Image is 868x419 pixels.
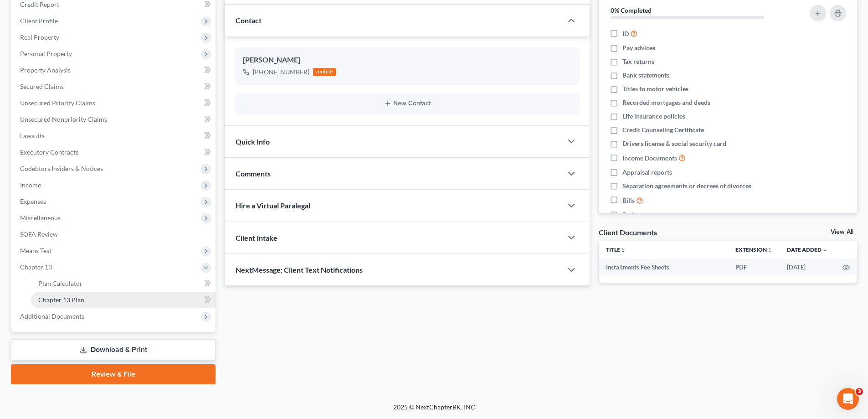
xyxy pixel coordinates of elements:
i: unfold_more [620,248,626,253]
span: Lawsuits [20,132,45,140]
a: Property Analysis [13,62,216,78]
a: Extensionunfold_more [735,246,772,253]
span: Miscellaneous [20,214,61,222]
span: Chapter 13 [20,263,52,271]
span: Unsecured Nonpriority Claims [20,115,107,123]
span: SOFA Review [20,230,58,238]
span: Credit Counseling Certificate [622,125,704,134]
a: SOFA Review [13,226,216,243]
span: Means Test [20,247,51,254]
td: [DATE] [780,259,835,275]
strong: 0% Completed [611,6,652,14]
span: Recorded mortgages and deeds [622,98,710,107]
span: Pay advices [622,43,655,52]
span: Secured Claims [20,83,64,90]
a: Review & File [11,364,216,384]
span: Client Profile [20,17,58,25]
span: Property Analysis [20,66,71,74]
a: Date Added expand_more [787,246,828,253]
span: Executory Contracts [20,148,78,156]
span: Personal Property [20,50,72,57]
a: Plan Calculator [31,275,216,292]
a: Lawsuits [13,128,216,144]
td: PDF [728,259,780,275]
div: 2025 © NextChapterBK, INC [175,403,694,419]
span: 3 [856,388,863,395]
span: Bank statements [622,71,669,80]
div: mobile [313,68,336,76]
span: Bills [622,196,635,205]
a: View All [831,229,853,235]
i: expand_more [822,248,828,253]
div: [PHONE_NUMBER] [253,67,309,77]
span: Titles to motor vehicles [622,84,688,93]
span: Tax returns [622,57,654,66]
span: Income [20,181,41,189]
span: Separation agreements or decrees of divorces [622,181,751,191]
iframe: Intercom live chat [837,388,859,410]
span: NextMessage: Client Text Notifications [236,265,363,274]
div: Client Documents [599,228,657,237]
span: Hire a Virtual Paralegal [236,201,310,210]
a: Executory Contracts [13,144,216,160]
span: Quick Info [236,137,270,146]
a: Titleunfold_more [606,246,626,253]
a: Secured Claims [13,78,216,95]
span: Client Intake [236,233,277,242]
button: New Contact [243,100,571,107]
span: Contact [236,16,262,25]
i: unfold_more [767,248,772,253]
span: Codebtors Insiders & Notices [20,165,103,172]
span: Income Documents [622,154,677,163]
span: Drivers license & social security card [622,139,726,148]
span: Additional Documents [20,312,84,320]
span: Credit Report [20,0,59,8]
span: Appraisal reports [622,168,672,177]
span: ID [622,29,629,38]
a: Unsecured Nonpriority Claims [13,111,216,128]
div: [PERSON_NAME] [243,55,571,66]
span: Retirement account statements [622,210,711,219]
td: Installments Fee Sheets [599,259,728,275]
span: Real Property [20,33,59,41]
span: Chapter 13 Plan [38,296,84,304]
span: Unsecured Priority Claims [20,99,95,107]
span: Plan Calculator [38,279,82,287]
a: Download & Print [11,339,216,361]
a: Unsecured Priority Claims [13,95,216,111]
a: Chapter 13 Plan [31,292,216,308]
span: Comments [236,169,271,178]
span: Life insurance policies [622,112,685,121]
span: Expenses [20,197,46,205]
